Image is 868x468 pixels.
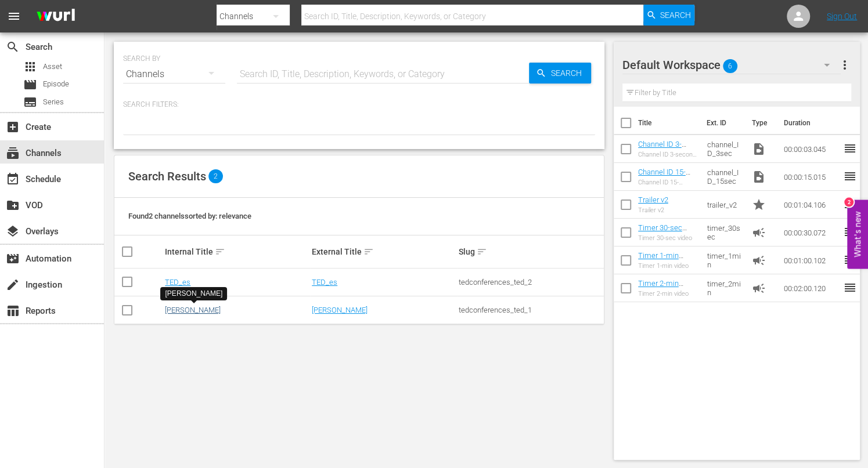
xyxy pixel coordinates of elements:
div: Timer 30-sec video [638,234,698,242]
span: Schedule [6,172,20,186]
a: TED_es [165,278,190,286]
span: Search [6,40,20,54]
span: sort [363,246,374,257]
span: Episode [43,78,69,90]
td: timer_2min [702,274,747,302]
a: Timer 2-min video [638,279,683,296]
div: Channel ID 3-second video [638,151,698,158]
div: Trailer v2 [638,206,668,214]
span: reorder [842,197,856,211]
td: 00:01:00.102 [779,246,842,274]
span: Ingestion [6,278,20,292]
span: Search [660,5,691,26]
a: Timer 30-sec video [638,223,687,241]
button: Search [643,5,694,26]
div: Timer 1-min video [638,262,698,270]
span: Promo [751,198,765,212]
span: menu [7,9,21,23]
span: sort [477,246,487,257]
div: tedconferences_ted_1 [459,306,602,314]
span: VOD [6,198,20,212]
td: 00:01:04.106 [779,191,842,219]
span: Create [6,120,20,134]
span: Overlays [6,224,20,238]
span: reorder [842,142,856,155]
div: 2 [844,197,853,206]
th: Title [638,107,700,139]
td: 00:02:00.120 [779,274,842,302]
div: Channels [123,58,225,90]
a: Channel ID 15-second video [638,168,690,185]
td: 00:00:03.045 [779,135,842,163]
span: Ad [751,226,765,240]
button: Open Feedback Widget [847,199,868,269]
th: Ext. ID [700,107,744,139]
a: Trailer v2 [638,195,668,204]
span: Asset [43,61,62,72]
a: Sign Out [827,12,857,21]
span: Ad [751,281,765,295]
div: [PERSON_NAME] [165,289,222,299]
td: channel_ID_3sec [702,135,747,163]
div: Timer 2-min video [638,290,698,298]
span: Automation [6,252,20,266]
span: reorder [842,253,856,267]
div: Slug [459,245,602,259]
a: [PERSON_NAME] [312,306,368,314]
span: Channels [6,146,20,160]
td: timer_30sec [702,219,747,246]
span: Ad [751,253,765,267]
span: Search [546,63,591,84]
th: Duration [776,107,846,139]
button: Search [529,63,591,84]
span: Found 2 channels sorted by: relevance [128,212,251,220]
a: Timer 1-min video [638,251,683,269]
span: 6 [723,54,737,78]
a: Channel ID 3-second video [638,140,686,157]
td: channel_ID_15sec [702,163,747,191]
th: Type [744,107,776,139]
span: Series [43,96,64,108]
span: 2 [208,169,223,183]
div: Default Workspace [622,49,841,81]
span: sort [215,246,225,257]
div: Internal Title [165,245,308,259]
p: Search Filters: [123,100,595,110]
td: timer_1min [702,246,747,274]
td: trailer_v2 [702,191,747,219]
a: TED_es [312,278,337,286]
span: Series [23,95,37,109]
td: 00:00:15.015 [779,163,842,191]
span: Reports [6,304,20,318]
div: External Title [312,245,455,259]
td: 00:00:30.072 [779,219,842,246]
button: more_vert [837,51,851,79]
span: reorder [842,281,856,295]
div: tedconferences_ted_2 [459,278,602,286]
span: Video [751,142,765,156]
img: ans4CAIJ8jUAAAAAAAAAAAAAAAAAAAAAAAAgQb4GAAAAAAAAAAAAAAAAAAAAAAAAJMjXAAAAAAAAAAAAAAAAAAAAAAAAgAT5G... [28,3,84,30]
span: Video [751,170,765,184]
a: [PERSON_NAME] [165,306,221,314]
div: Channel ID 15-second video [638,179,698,186]
span: Search Results [128,169,206,183]
span: reorder [842,169,856,183]
span: Episode [23,78,37,92]
span: Asset [23,60,37,74]
span: reorder [842,225,856,239]
span: more_vert [837,58,851,72]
